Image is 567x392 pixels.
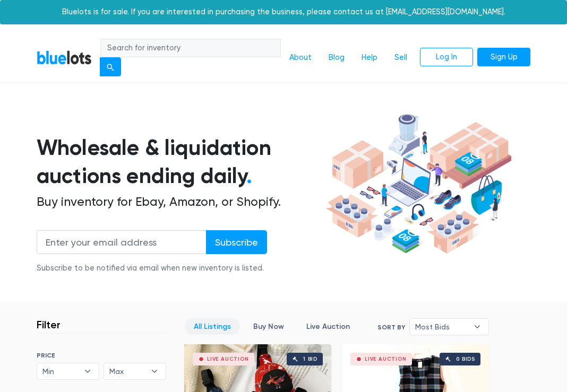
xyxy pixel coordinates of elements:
a: All Listings [185,318,240,335]
a: Sell [386,48,416,68]
div: Live Auction [365,356,407,362]
a: About [281,48,320,68]
input: Enter your email address [37,230,207,254]
h6: PRICE [37,352,166,359]
span: Min [42,363,79,379]
input: Subscribe [206,230,267,254]
a: Help [353,48,386,68]
a: Live Auction [297,318,359,335]
b: ▾ [76,363,99,379]
b: ▾ [143,363,166,379]
h1: Wholesale & liquidation auctions ending daily [37,134,323,190]
input: Search for inventory [100,39,281,58]
h3: Filter [37,318,61,331]
a: Sign Up [477,48,530,67]
img: hero-ee84e7d0318cb26816c560f6b4441b76977f77a177738b4e94f68c95b2b83dbb.png [323,110,514,257]
div: 1 bid [303,356,317,362]
div: Live Auction [207,356,249,362]
a: Buy Now [244,318,293,335]
span: Max [109,363,145,379]
span: Most Bids [415,319,468,335]
h2: Buy inventory for Ebay, Amazon, or Shopify. [37,195,323,210]
a: Log In [420,48,473,67]
a: Blog [320,48,353,68]
label: Sort By [377,323,405,332]
span: . [246,163,252,189]
div: 0 bids [456,356,475,362]
div: Subscribe to be notified via email when new inventory is listed. [37,263,267,274]
b: ▾ [466,319,488,335]
a: BlueLots [37,50,92,65]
